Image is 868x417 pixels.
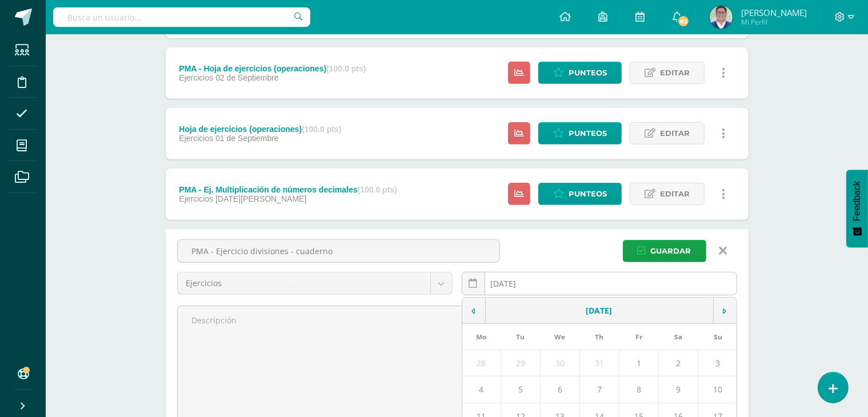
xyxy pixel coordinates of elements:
[623,240,706,262] button: Guardar
[659,376,698,403] td: 9
[710,6,733,29] img: 2ab4296ce25518738161d0eb613a9661.png
[462,324,501,350] th: Mo
[541,350,580,376] td: 30
[179,73,213,82] span: Ejercicios
[179,194,213,203] span: Ejercicios
[660,123,690,144] span: Editar
[179,125,341,134] div: Hoja de ejercicios (operaciones)
[501,376,540,403] td: 5
[358,185,397,194] strong: (100.0 pts)
[462,376,501,403] td: 4
[660,183,690,205] span: Editar
[741,17,807,27] span: Mi Perfil
[846,170,868,247] button: Feedback - Mostrar encuesta
[538,183,622,205] a: Punteos
[741,7,807,18] span: [PERSON_NAME]
[541,324,580,350] th: We
[659,324,698,350] th: Sa
[179,64,366,73] div: PMA - Hoja de ejercicios (operaciones)
[538,62,622,84] a: Punteos
[569,183,607,205] span: Punteos
[660,62,690,83] span: Editar
[619,324,659,350] th: Fr
[215,134,279,143] span: 01 de Septiembre
[569,62,607,83] span: Punteos
[179,185,397,194] div: PMA - Ej. Multiplicación de números decimales
[462,350,501,376] td: 28
[538,122,622,145] a: Punteos
[852,181,862,221] span: Feedback
[178,240,499,262] input: Título
[215,194,306,203] span: [DATE][PERSON_NAME]
[580,324,619,350] th: Th
[302,125,341,134] strong: (100.0 pts)
[485,298,713,324] td: [DATE]
[580,376,619,403] td: 7
[698,376,738,403] td: 10
[698,350,738,376] td: 3
[580,350,619,376] td: 31
[462,272,737,295] input: Fecha de entrega
[619,350,659,376] td: 1
[698,324,738,350] th: Su
[619,376,659,403] td: 8
[326,64,366,73] strong: (100.0 pts)
[659,350,698,376] td: 2
[541,376,580,403] td: 6
[569,123,607,144] span: Punteos
[215,73,279,82] span: 02 de Septiembre
[677,15,690,27] span: 83
[651,240,691,262] span: Guardar
[53,7,310,27] input: Busca un usuario...
[178,272,452,294] a: Ejercicios
[501,350,540,376] td: 29
[179,134,213,143] span: Ejercicios
[186,272,422,294] span: Ejercicios
[501,324,540,350] th: Tu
